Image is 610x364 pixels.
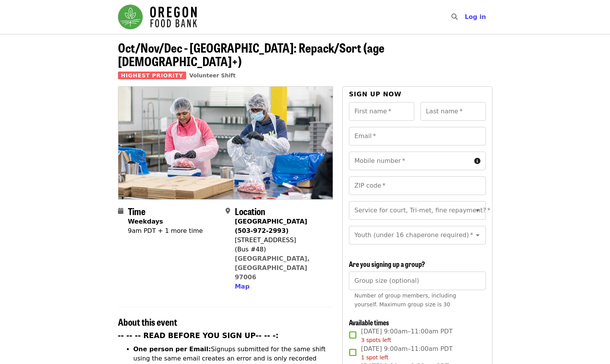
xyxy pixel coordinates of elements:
[128,226,203,236] div: 9am PDT + 1 more time
[474,157,480,165] i: circle-info icon
[349,91,402,98] span: Sign up now
[226,207,230,215] i: map-marker-alt icon
[349,127,485,145] input: Email
[361,354,388,361] span: 1 spot left
[235,218,307,234] strong: [GEOGRAPHIC_DATA] (503-972-2993)
[349,317,389,327] span: Available times
[451,13,458,21] i: search icon
[472,230,483,241] button: Open
[472,205,483,216] button: Open
[133,345,211,353] strong: One person per Email:
[235,282,249,291] button: Map
[235,245,327,254] div: (Bus #48)
[189,72,236,79] a: Volunteer Shift
[458,9,492,25] button: Log in
[361,337,391,343] span: 3 spots left
[235,255,310,281] a: [GEOGRAPHIC_DATA], [GEOGRAPHIC_DATA] 97006
[361,344,453,362] span: [DATE] 9:00am–11:00am PDT
[361,327,453,344] span: [DATE] 9:00am–11:00am PDT
[128,218,163,225] strong: Weekdays
[420,102,486,121] input: Last name
[349,176,485,195] input: ZIP code
[118,207,123,215] i: calendar icon
[349,102,414,121] input: First name
[349,272,485,290] input: [object Object]
[118,315,177,328] span: About this event
[118,72,186,79] span: Highest Priority
[354,292,456,308] span: Number of group members, including yourself. Maximum group size is 30
[118,87,333,199] img: Oct/Nov/Dec - Beaverton: Repack/Sort (age 10+) organized by Oregon Food Bank
[118,38,384,70] span: Oct/Nov/Dec - [GEOGRAPHIC_DATA]: Repack/Sort (age [DEMOGRAPHIC_DATA]+)
[235,236,327,245] div: [STREET_ADDRESS]
[128,204,145,218] span: Time
[235,283,249,290] span: Map
[349,152,471,170] input: Mobile number
[465,13,486,21] span: Log in
[349,259,425,269] span: Are you signing up a group?
[118,5,197,29] img: Oregon Food Bank - Home
[462,8,468,26] input: Search
[118,332,279,340] strong: -- -- -- READ BEFORE YOU SIGN UP-- -- -:
[235,204,265,218] span: Location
